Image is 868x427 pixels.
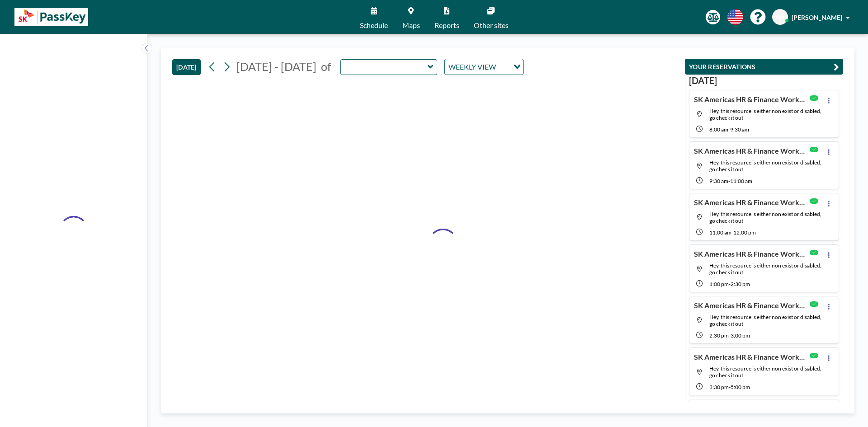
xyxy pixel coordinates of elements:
[709,126,728,133] span: 8:00 AM
[709,384,729,390] span: 3:30 PM
[236,60,316,73] span: [DATE] - [DATE]
[729,281,731,287] span: -
[730,126,749,133] span: 9:30 AM
[694,95,807,104] h4: SK Americas HR & Finance Workshop
[402,22,420,29] span: Maps
[709,332,729,339] span: 2:30 PM
[709,108,821,121] span: Hey, this resource is either non exist or disabled, go check it out
[731,281,750,287] span: 2:30 PM
[499,61,508,73] input: Search for option
[172,59,201,75] button: [DATE]
[728,178,730,184] span: -
[694,198,807,207] h4: SK Americas HR & Finance Workshop
[792,14,842,21] span: [PERSON_NAME]
[731,384,750,390] span: 5:00 PM
[694,146,807,155] h4: SK Americas HR & Finance Workshop
[709,159,821,173] span: Hey, this resource is either non exist or disabled, go check it out
[434,22,459,29] span: Reports
[709,314,821,327] span: Hey, this resource is either non exist or disabled, go check it out
[14,8,88,26] img: organization-logo
[709,262,821,276] span: Hey, this resource is either non exist or disabled, go check it out
[447,61,498,73] span: WEEKLY VIEW
[685,59,843,75] button: YOUR RESERVATIONS
[694,301,807,310] h4: SK Americas HR & Finance Workshop
[730,178,752,184] span: 11:00 AM
[689,75,839,86] h3: [DATE]
[321,60,331,74] span: of
[709,229,731,236] span: 11:00 AM
[775,13,785,21] span: NA
[445,59,523,75] div: Search for option
[709,365,821,379] span: Hey, this resource is either non exist or disabled, go check it out
[733,229,756,236] span: 12:00 PM
[731,229,733,236] span: -
[694,249,807,258] h4: SK Americas HR & Finance Workshop
[729,384,731,390] span: -
[709,178,728,184] span: 9:30 AM
[709,281,729,287] span: 1:00 PM
[709,211,821,224] span: Hey, this resource is either non exist or disabled, go check it out
[731,332,750,339] span: 3:00 PM
[474,22,509,29] span: Other sites
[728,126,730,133] span: -
[729,332,731,339] span: -
[360,22,388,29] span: Schedule
[694,352,807,361] h4: SK Americas HR & Finance Workshop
